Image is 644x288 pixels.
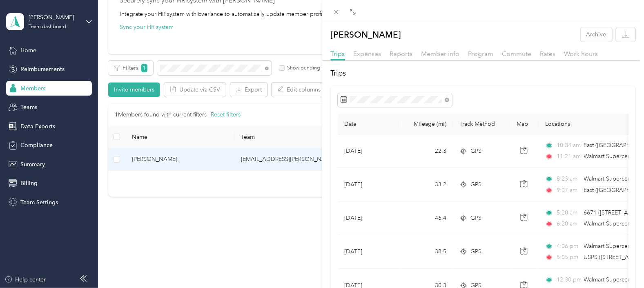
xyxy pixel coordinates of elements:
span: 5:20 am [557,208,580,217]
button: Archive [581,27,612,42]
td: 22.3 [399,134,453,168]
span: 8:23 am [557,174,580,183]
span: 12:30 pm [557,275,580,284]
iframe: Everlance-gr Chat Button Frame [598,242,644,288]
th: Track Method [453,114,510,134]
td: 38.5 [399,235,453,269]
span: 5:05 pm [557,253,580,262]
span: Rates [540,50,556,58]
span: 11:21 am [557,152,580,161]
td: [DATE] [338,235,399,269]
th: Map [510,114,539,134]
span: 10:34 am [557,141,580,150]
span: GPS [470,214,481,223]
p: [PERSON_NAME] [331,27,401,42]
td: [DATE] [338,134,399,168]
span: Trips [331,50,345,58]
span: 6:20 am [557,219,580,228]
span: Work hours [564,50,598,58]
h2: Trips [331,68,636,79]
span: Commute [502,50,532,58]
td: 33.2 [399,168,453,201]
span: GPS [470,147,481,156]
span: Program [468,50,494,58]
td: [DATE] [338,202,399,235]
span: GPS [470,247,481,256]
span: 4:06 pm [557,242,580,251]
th: Mileage (mi) [399,114,453,134]
span: Reports [390,50,413,58]
span: Member info [421,50,460,58]
th: Date [338,114,399,134]
td: 46.4 [399,202,453,235]
td: [DATE] [338,168,399,201]
span: GPS [470,180,481,189]
span: 9:07 am [557,186,580,195]
span: Expenses [354,50,381,58]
